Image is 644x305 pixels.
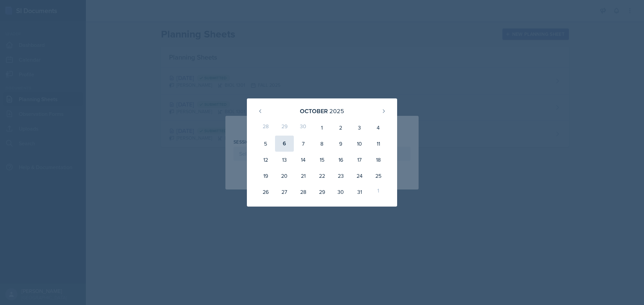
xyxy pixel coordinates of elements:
div: 6 [275,136,294,152]
div: 5 [256,136,275,152]
div: 27 [275,184,294,200]
div: 19 [256,168,275,184]
div: 1 [313,120,331,136]
div: 17 [350,152,369,168]
div: 2 [331,120,350,136]
div: 29 [275,120,294,136]
div: 18 [369,152,388,168]
div: 23 [331,168,350,184]
div: 21 [294,168,313,184]
div: 7 [294,136,313,152]
div: 26 [256,184,275,200]
div: 14 [294,152,313,168]
div: 2025 [329,106,344,116]
div: 28 [294,184,313,200]
div: 31 [350,184,369,200]
div: 8 [313,136,331,152]
div: 11 [369,136,388,152]
div: 22 [313,168,331,184]
div: 16 [331,152,350,168]
div: 24 [350,168,369,184]
div: 20 [275,168,294,184]
div: October [300,106,328,116]
div: 9 [331,136,350,152]
div: 1 [369,184,388,200]
div: 4 [369,120,388,136]
div: 30 [331,184,350,200]
div: 3 [350,120,369,136]
div: 30 [294,120,313,136]
div: 12 [256,152,275,168]
div: 10 [350,136,369,152]
div: 15 [313,152,331,168]
div: 13 [275,152,294,168]
div: 25 [369,168,388,184]
div: 29 [313,184,331,200]
div: 28 [256,120,275,136]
